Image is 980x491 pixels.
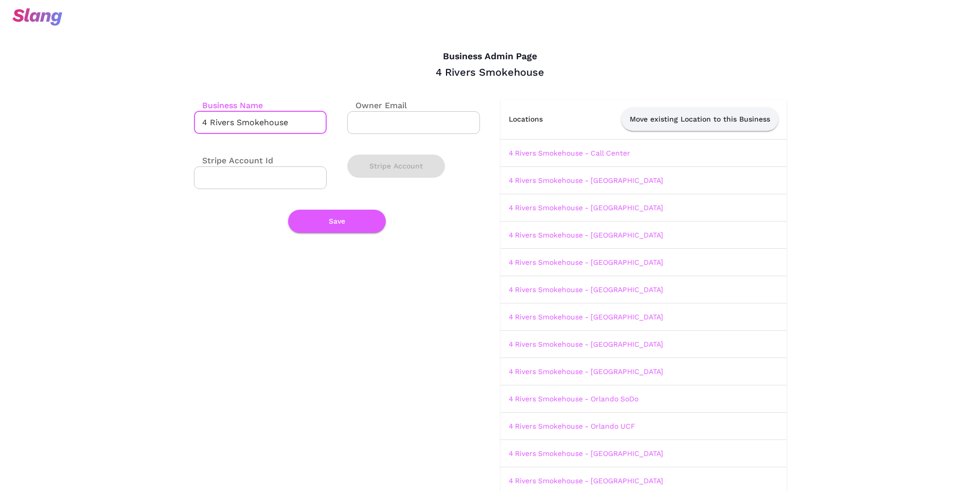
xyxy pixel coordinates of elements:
[509,477,663,485] a: 4 Rivers Smokehouse - [GEOGRAPHIC_DATA]
[501,99,565,140] th: Locations
[347,162,445,169] a: Stripe Account
[509,149,630,157] a: 4 Rivers Smokehouse - Call Center
[509,449,663,458] a: 4 Rivers Smokehouse - [GEOGRAPHIC_DATA]
[509,258,663,266] a: 4 Rivers Smokehouse - [GEOGRAPHIC_DATA]
[509,231,663,239] a: 4 Rivers Smokehouse - [GEOGRAPHIC_DATA]
[621,108,778,131] button: Move existing Location to this Business
[509,176,663,184] a: 4 Rivers Smokehouse - [GEOGRAPHIC_DATA]
[194,99,263,111] label: Business Name
[194,65,787,79] div: 4 Rivers Smokehouse
[509,395,638,403] a: 4 Rivers Smokehouse - Orlando SoDo
[288,210,386,233] button: Save
[194,155,273,166] label: Stripe Account Id
[509,204,663,212] a: 4 Rivers Smokehouse - [GEOGRAPHIC_DATA]
[509,422,635,430] a: 4 Rivers Smokehouse - Orlando UCF
[12,8,62,26] img: svg+xml;base64,PHN2ZyB3aWR0aD0iOTciIGhlaWdodD0iMzQiIHZpZXdCb3g9IjAgMCA5NyAzNCIgZmlsbD0ibm9uZSIgeG...
[509,313,663,321] a: 4 Rivers Smokehouse - [GEOGRAPHIC_DATA]
[509,367,663,376] a: 4 Rivers Smokehouse - [GEOGRAPHIC_DATA]
[347,99,407,111] label: Owner Email
[194,51,787,62] h4: Business Admin Page
[509,340,663,348] a: 4 Rivers Smokehouse - [GEOGRAPHIC_DATA]
[509,285,663,294] a: 4 Rivers Smokehouse - [GEOGRAPHIC_DATA]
